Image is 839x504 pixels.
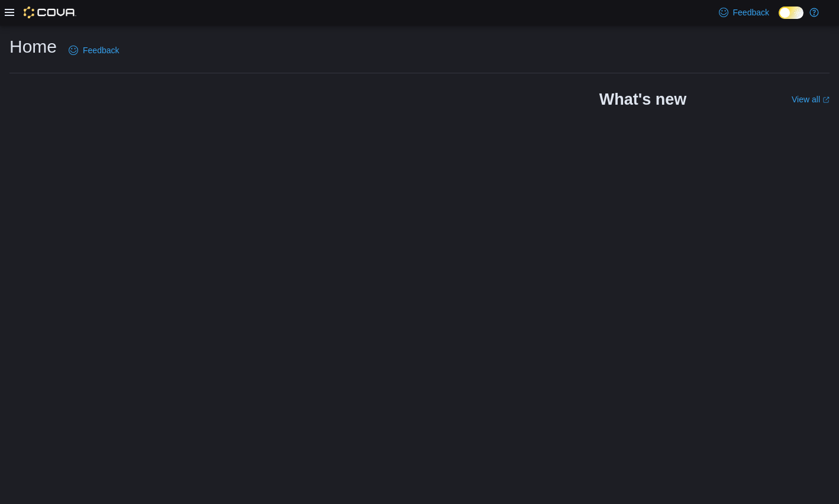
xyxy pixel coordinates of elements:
img: Cova [24,7,76,18]
a: Feedback [64,38,124,62]
a: Feedback [714,1,774,24]
span: Feedback [733,7,769,18]
span: Feedback [83,44,119,56]
svg: External link [822,96,830,104]
h1: Home [9,35,57,59]
h2: What's new [599,90,686,109]
span: Dark Mode [779,19,779,20]
a: View allExternal link [792,95,830,104]
input: Dark Mode [779,7,803,19]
